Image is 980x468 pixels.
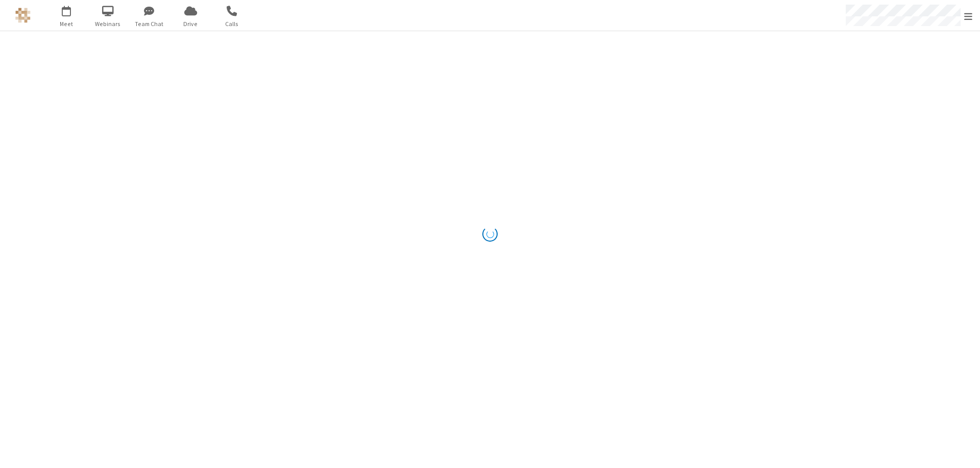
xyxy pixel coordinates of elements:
[213,19,251,29] span: Calls
[15,8,31,23] img: QA Selenium DO NOT DELETE OR CHANGE
[89,19,127,29] span: Webinars
[130,19,168,29] span: Team Chat
[171,19,210,29] span: Drive
[47,19,86,29] span: Meet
